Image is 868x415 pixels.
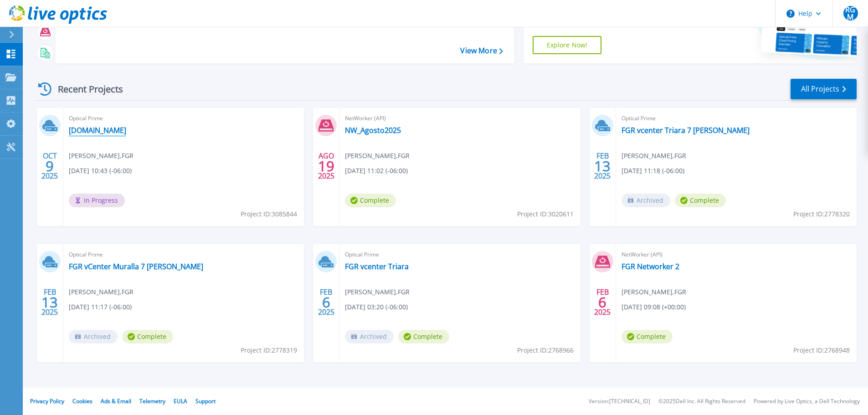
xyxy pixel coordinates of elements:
[533,36,602,54] a: Explore Now!
[793,345,850,355] span: Project ID: 2768948
[69,113,298,123] span: Optical Prime
[345,166,408,176] span: [DATE] 11:02 (-06:00)
[69,287,134,297] span: [PERSON_NAME] , FGR
[345,302,408,312] span: [DATE] 03:20 (-06:00)
[621,126,750,135] a: FGR vcenter Triara 7 [PERSON_NAME]
[675,194,726,207] span: Complete
[30,397,64,405] a: Privacy Policy
[594,286,611,319] div: FEB 2025
[598,298,606,306] span: 6
[621,113,851,123] span: Optical Prime
[69,166,132,176] span: [DATE] 10:43 (-06:00)
[398,330,449,343] span: Complete
[41,298,58,306] span: 13
[345,262,409,271] a: FGR vcenter Triara
[69,330,118,343] span: Archived
[195,397,216,405] a: Support
[318,286,335,319] div: FEB 2025
[460,46,503,55] a: View More
[594,149,611,183] div: FEB 2025
[754,399,860,405] li: Powered by Live Optics, a Dell Technology
[345,330,394,343] span: Archived
[621,166,684,176] span: [DATE] 11:18 (-06:00)
[69,250,298,260] span: Optical Prime
[46,162,54,170] span: 9
[345,151,410,161] span: [PERSON_NAME] , FGR
[345,250,575,260] span: Optical Prime
[621,330,673,343] span: Complete
[345,126,401,135] a: NW_Agosto2025
[139,397,165,405] a: Telemetry
[69,151,134,161] span: [PERSON_NAME] , FGR
[318,149,335,183] div: AGO 2025
[241,345,297,355] span: Project ID: 2778319
[69,194,125,207] span: In Progress
[589,399,650,405] li: Version: [TECHNICAL_ID]
[658,399,745,405] li: © 2025 Dell Inc. All Rights Reserved
[69,126,126,135] a: [DOMAIN_NAME]
[517,345,574,355] span: Project ID: 2768966
[72,397,92,405] a: Cookies
[621,194,670,207] span: Archived
[41,149,58,183] div: OCT 2025
[594,162,611,170] span: 13
[69,302,132,312] span: [DATE] 11:17 (-06:00)
[345,287,410,297] span: [PERSON_NAME] , FGR
[174,397,187,405] a: EULA
[517,209,574,219] span: Project ID: 3020611
[843,6,858,20] span: RGM
[101,397,131,405] a: Ads & Email
[621,250,851,260] span: NetWorker (API)
[69,262,203,271] a: FGR vCenter Muralla 7 [PERSON_NAME]
[318,162,334,170] span: 19
[791,79,857,99] a: All Projects
[122,330,173,343] span: Complete
[621,302,686,312] span: [DATE] 09:08 (+00:00)
[345,113,575,123] span: NetWorker (API)
[621,151,686,161] span: [PERSON_NAME] , FGR
[41,286,58,319] div: FEB 2025
[793,209,850,219] span: Project ID: 2778320
[241,209,297,219] span: Project ID: 3085844
[345,194,396,207] span: Complete
[35,78,135,100] div: Recent Projects
[621,287,686,297] span: [PERSON_NAME] , FGR
[621,262,679,271] a: FGR Networker 2
[322,298,330,306] span: 6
